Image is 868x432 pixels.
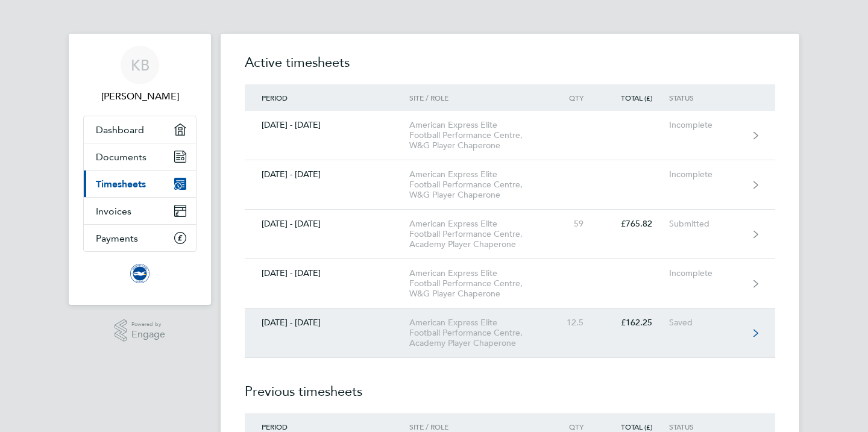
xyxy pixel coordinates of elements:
div: American Express Elite Football Performance Centre, W&G Player Chaperone [409,169,547,200]
div: Qty [547,93,600,102]
a: [DATE] - [DATE]American Express Elite Football Performance Centre, W&G Player ChaperoneIncomplete [245,111,775,160]
div: Saved [669,318,743,328]
div: Status [669,422,743,431]
div: [DATE] - [DATE] [245,318,409,328]
h2: Previous timesheets [245,358,775,413]
a: [DATE] - [DATE]American Express Elite Football Performance Centre, W&G Player ChaperoneIncomplete [245,160,775,210]
span: Powered by [131,319,165,330]
a: Invoices [84,198,196,224]
a: Dashboard [84,116,196,143]
span: Katrina Boulton [83,89,197,104]
div: £765.82 [600,219,669,229]
a: Powered byEngage [115,319,166,342]
div: Incomplete [669,268,743,278]
span: Timesheets [96,178,146,190]
a: [DATE] - [DATE]American Express Elite Football Performance Centre, Academy Player Chaperone12.5£1... [245,308,775,358]
div: Incomplete [669,120,743,130]
span: Documents [96,151,146,163]
div: [DATE] - [DATE] [245,268,409,278]
a: Payments [84,225,196,251]
span: KB [131,57,149,73]
span: Payments [96,233,138,244]
span: Invoices [96,205,131,217]
div: American Express Elite Football Performance Centre, Academy Player Chaperone [409,318,547,348]
div: American Express Elite Football Performance Centre, W&G Player Chaperone [409,268,547,299]
div: [DATE] - [DATE] [245,219,409,229]
a: Go to home page [83,264,197,283]
div: Site / Role [409,93,547,102]
div: Incomplete [669,169,743,180]
div: American Express Elite Football Performance Centre, W&G Player Chaperone [409,120,547,151]
div: 12.5 [547,318,600,328]
div: £162.25 [600,318,669,328]
span: Dashboard [96,124,144,136]
div: Total (£) [600,93,669,102]
div: Site / Role [409,422,547,431]
a: Documents [84,143,196,170]
a: [DATE] - [DATE]American Express Elite Football Performance Centre, W&G Player ChaperoneIncomplete [245,259,775,308]
span: Period [262,422,288,431]
nav: Main navigation [69,34,211,305]
div: Submitted [669,219,743,229]
a: [DATE] - [DATE]American Express Elite Football Performance Centre, Academy Player Chaperone59£765... [245,210,775,259]
div: [DATE] - [DATE] [245,169,409,180]
h2: Active timesheets [245,53,775,84]
img: brightonandhovealbion-logo-retina.png [130,264,149,283]
span: Engage [131,330,165,340]
div: Total (£) [600,422,669,431]
div: Status [669,93,743,102]
div: 59 [547,219,600,229]
div: Qty [547,422,600,431]
a: Timesheets [84,171,196,197]
div: American Express Elite Football Performance Centre, Academy Player Chaperone [409,219,547,249]
a: KB[PERSON_NAME] [83,46,197,104]
span: Period [262,93,288,102]
div: [DATE] - [DATE] [245,120,409,130]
